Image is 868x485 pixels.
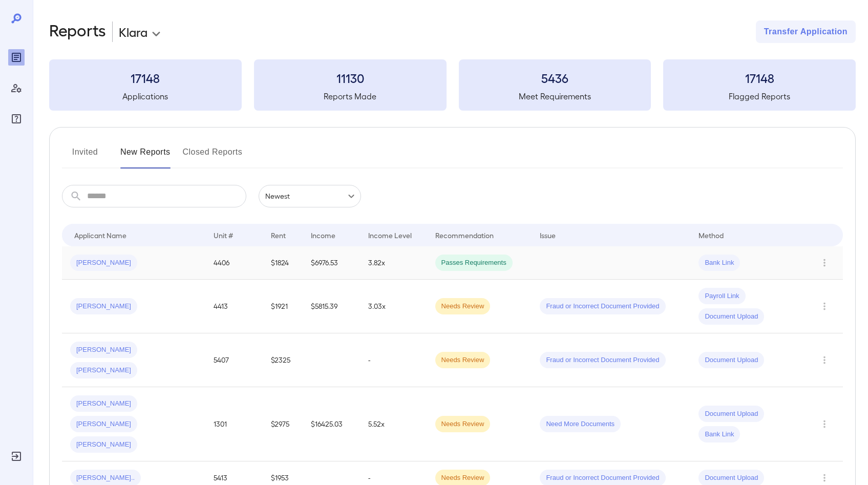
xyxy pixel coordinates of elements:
[70,345,137,355] span: [PERSON_NAME]
[368,229,412,241] div: Income Level
[360,280,427,333] td: 3.03x
[263,333,303,387] td: $2325
[435,229,494,241] div: Recommendation
[263,387,303,461] td: $2975
[49,20,106,43] h2: Reports
[62,144,108,168] button: Invited
[303,246,360,280] td: $6976.53
[271,229,287,241] div: Rent
[74,229,126,241] div: Applicant Name
[435,473,491,483] span: Needs Review
[49,90,242,102] h5: Applications
[698,312,764,322] span: Document Upload
[49,59,856,111] summary: 17148Applications11130Reports Made5436Meet Requirements17148Flagged Reports
[698,291,745,301] span: Payroll Link
[663,90,856,102] h5: Flagged Reports
[254,90,447,102] h5: Reports Made
[663,70,856,86] h3: 17148
[435,258,513,268] span: Passes Requirements
[70,366,137,375] span: [PERSON_NAME]
[698,409,764,419] span: Document Upload
[360,246,427,280] td: 3.82x
[183,144,243,168] button: Closed Reports
[540,355,665,365] span: Fraud or Incorrect Document Provided
[540,419,621,429] span: Need More Documents
[435,355,491,365] span: Needs Review
[8,448,25,465] div: Log Out
[459,90,651,102] h5: Meet Requirements
[816,298,833,314] button: Row Actions
[205,333,263,387] td: 5407
[205,280,263,333] td: 4413
[254,70,447,86] h3: 11130
[816,416,833,432] button: Row Actions
[70,419,137,429] span: [PERSON_NAME]
[120,144,171,168] button: New Reports
[263,246,303,280] td: $1824
[214,229,233,241] div: Unit #
[311,229,335,241] div: Income
[698,355,764,365] span: Document Upload
[303,280,360,333] td: $5815.39
[259,185,361,207] div: Newest
[435,419,491,429] span: Needs Review
[70,440,137,450] span: [PERSON_NAME]
[303,387,360,461] td: $16425.03
[756,20,856,43] button: Transfer Application
[540,302,665,311] span: Fraud or Incorrect Document Provided
[540,229,556,241] div: Issue
[70,473,141,483] span: [PERSON_NAME]..
[459,70,651,86] h3: 5436
[49,70,242,86] h3: 17148
[119,24,147,40] p: Klara
[540,473,665,483] span: Fraud or Incorrect Document Provided
[816,352,833,368] button: Row Actions
[8,80,25,96] div: Manage Users
[205,387,263,461] td: 1301
[816,255,833,271] button: Row Actions
[435,302,491,311] span: Needs Review
[8,49,25,66] div: Reports
[70,258,137,268] span: [PERSON_NAME]
[698,473,764,483] span: Document Upload
[70,302,137,311] span: [PERSON_NAME]
[70,399,137,409] span: [PERSON_NAME]
[8,111,25,127] div: FAQ
[360,387,427,461] td: 5.52x
[698,258,740,268] span: Bank Link
[205,246,263,280] td: 4406
[263,280,303,333] td: $1921
[360,333,427,387] td: -
[698,430,740,439] span: Bank Link
[698,229,724,241] div: Method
